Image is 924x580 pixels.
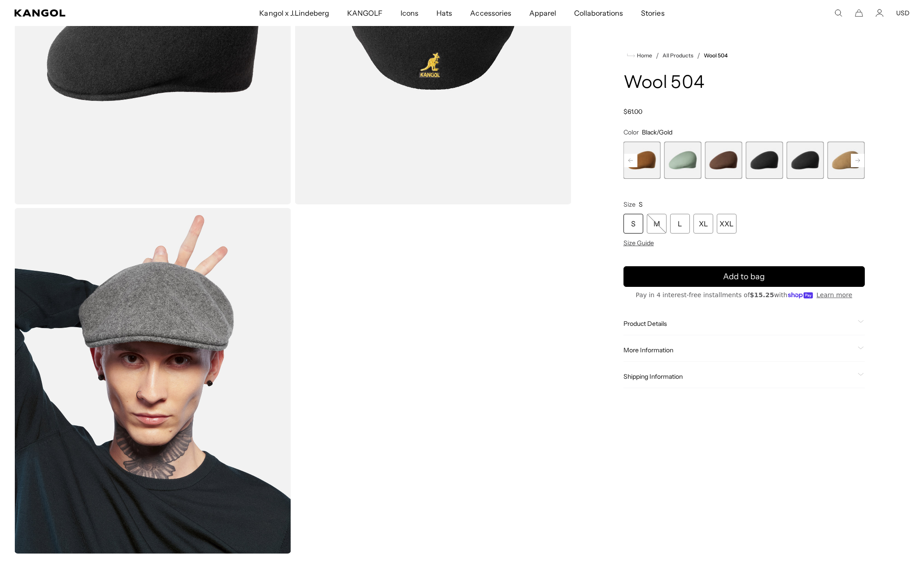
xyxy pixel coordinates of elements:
li: / [693,50,700,61]
span: Shipping Information [623,372,854,381]
div: L [670,214,690,234]
span: Black/Gold [642,128,672,136]
button: Cart [855,9,863,17]
div: 8 of 21 [705,142,742,179]
div: 9 of 21 [746,142,783,179]
a: Account [876,9,884,17]
span: Home [635,52,652,59]
a: Wool 504 [704,52,728,59]
div: 7 of 21 [664,142,702,179]
div: S [623,214,643,234]
img: flannel [14,208,291,554]
label: Black [746,142,783,179]
label: Rustic Caramel [623,142,660,179]
label: Tobacco [705,142,742,179]
span: Size [623,200,636,208]
span: More Information [623,346,854,354]
div: XL [693,214,713,234]
label: Camel [828,142,865,179]
span: Color [623,128,639,136]
div: 10 of 21 [787,142,824,179]
span: Size Guide [623,239,654,247]
nav: breadcrumbs [623,50,865,61]
span: Add to bag [723,271,765,283]
summary: Search here [834,9,842,17]
label: Sage Green [664,142,702,179]
button: Add to bag [623,266,865,287]
span: Product Details [623,320,854,328]
div: 11 of 21 [828,142,865,179]
div: XXL [717,214,737,234]
span: $61.00 [623,108,642,116]
h1: Wool 504 [623,74,865,93]
a: Kangol [14,9,172,17]
li: / [652,50,659,61]
div: M [647,214,667,234]
label: Black/Gold [787,142,824,179]
span: S [639,200,643,208]
a: All Products [662,52,693,59]
a: Home [627,52,652,60]
div: 6 of 21 [623,142,660,179]
button: USD [896,9,910,17]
